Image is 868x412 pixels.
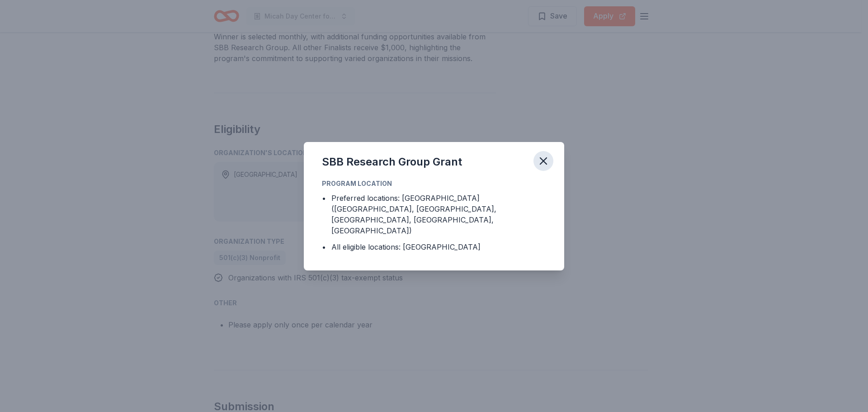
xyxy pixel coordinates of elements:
[331,193,546,236] div: Preferred locations: [GEOGRAPHIC_DATA] ([GEOGRAPHIC_DATA], [GEOGRAPHIC_DATA], [GEOGRAPHIC_DATA], ...
[322,155,462,169] div: SBB Research Group Grant
[322,193,326,204] div: •
[322,242,326,252] div: •
[322,178,546,189] div: Program Location
[331,242,481,252] div: All eligible locations: [GEOGRAPHIC_DATA]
